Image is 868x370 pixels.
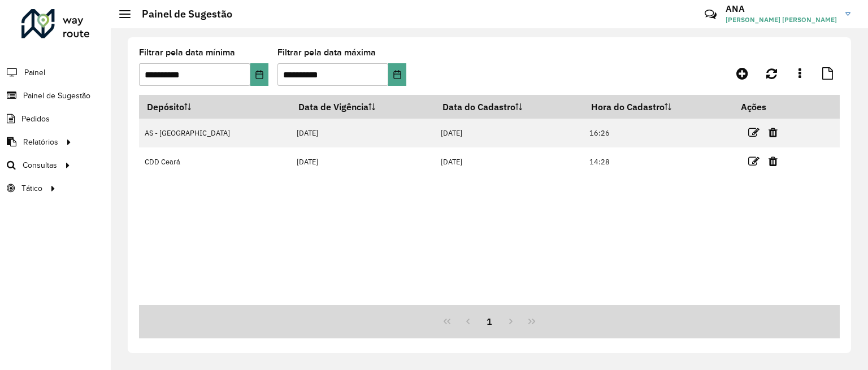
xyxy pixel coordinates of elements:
[435,95,584,119] th: Data do Cadastro
[139,46,235,59] label: Filtrar pela data mínima
[23,159,57,171] span: Consultas
[250,63,268,86] button: Choose Date
[584,95,734,119] th: Hora do Cadastro
[435,119,584,147] td: [DATE]
[139,147,290,176] td: CDD Ceará
[734,95,801,119] th: Ações
[584,119,734,147] td: 16:26
[23,90,90,102] span: Painel de Sugestão
[769,125,778,140] a: Excluir
[748,125,759,140] a: Editar
[131,8,232,20] h2: Painel de Sugestão
[21,113,50,125] span: Pedidos
[748,154,759,169] a: Editar
[584,147,734,176] td: 14:28
[290,119,435,147] td: [DATE]
[388,63,406,86] button: Choose Date
[139,119,290,147] td: AS - [GEOGRAPHIC_DATA]
[290,95,435,119] th: Data de Vigência
[21,182,42,194] span: Tático
[23,136,58,148] span: Relatórios
[769,154,778,169] a: Excluir
[277,46,376,59] label: Filtrar pela data máxima
[290,147,435,176] td: [DATE]
[479,311,500,332] button: 1
[139,95,290,119] th: Depósito
[726,3,837,14] h3: ANA
[726,15,837,25] span: [PERSON_NAME] [PERSON_NAME]
[698,2,723,27] a: Contato Rápido
[435,147,584,176] td: [DATE]
[24,67,45,79] span: Painel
